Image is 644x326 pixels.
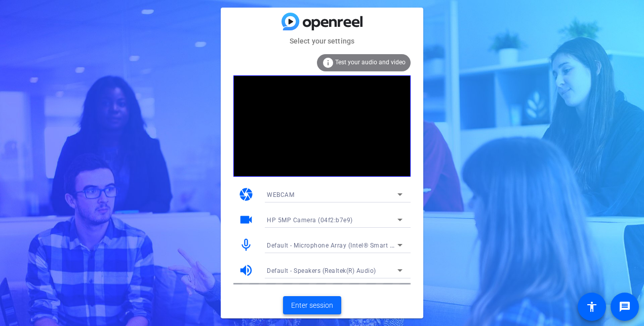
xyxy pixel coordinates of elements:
span: Default - Speakers (Realtek(R) Audio) [267,267,376,274]
mat-icon: accessibility [586,301,598,313]
img: blue-gradient.svg [281,13,363,30]
span: Test your audio and video [335,59,406,66]
span: WEBCAM [267,191,294,198]
mat-icon: message [619,301,631,313]
mat-icon: info [322,57,334,69]
mat-icon: camera [238,187,254,202]
mat-icon: videocam [238,212,254,227]
span: Enter session [291,300,333,311]
span: HP 5MP Camera (04f2:b7e9) [267,217,353,224]
span: Default - Microphone Array (Intel® Smart Sound Technology for Digital Microphones) [267,241,518,249]
button: Enter session [283,296,341,314]
mat-card-subtitle: Select your settings [221,35,423,47]
mat-icon: mic_none [238,237,254,253]
mat-icon: volume_up [238,263,254,278]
